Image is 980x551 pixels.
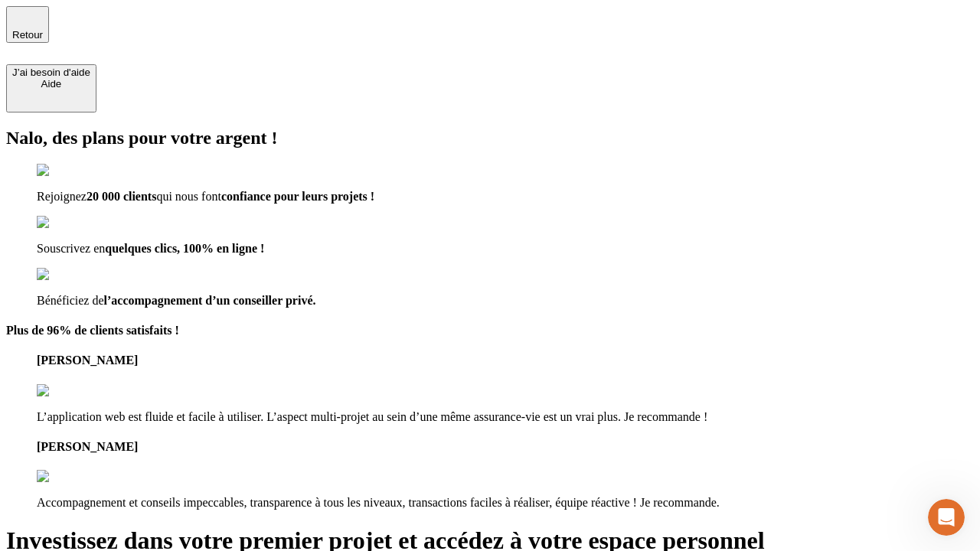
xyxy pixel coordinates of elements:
img: reviews stars [37,384,113,398]
strong: 20 000 clients [87,190,157,203]
img: checkmark [37,216,103,230]
div: Aide [12,78,90,90]
img: reviews stars [37,470,113,484]
h2: Nalo, des plans pour votre argent ! [6,128,974,148]
strong: l’accompagnement d’un conseiller privé. [104,294,316,307]
h4: [PERSON_NAME] [37,354,974,367]
strong: quelques clics, 100% en ligne ! [105,242,264,255]
img: checkmark [37,164,103,178]
button: J’ai besoin d'aideAide [6,64,96,112]
strong: confiance pour leurs projets ! [221,190,374,203]
button: Retour [6,6,49,43]
iframe: Intercom live chat [928,499,965,536]
span: Bénéficiez de [37,294,316,307]
span: Souscrivez en [37,242,264,255]
h4: [PERSON_NAME] [37,440,974,454]
img: checkmark [37,268,103,282]
h4: Plus de 96% de clients satisfaits ! [6,324,974,337]
p: L’application web est fluide et facile à utiliser. L’aspect multi-projet au sein d’une même assur... [37,410,974,424]
span: Retour [12,29,43,41]
span: Rejoignez qui nous font [37,190,374,203]
div: J’ai besoin d'aide [12,67,90,78]
p: Accompagnement et conseils impeccables, transparence à tous les niveaux, transactions faciles à r... [37,496,974,510]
